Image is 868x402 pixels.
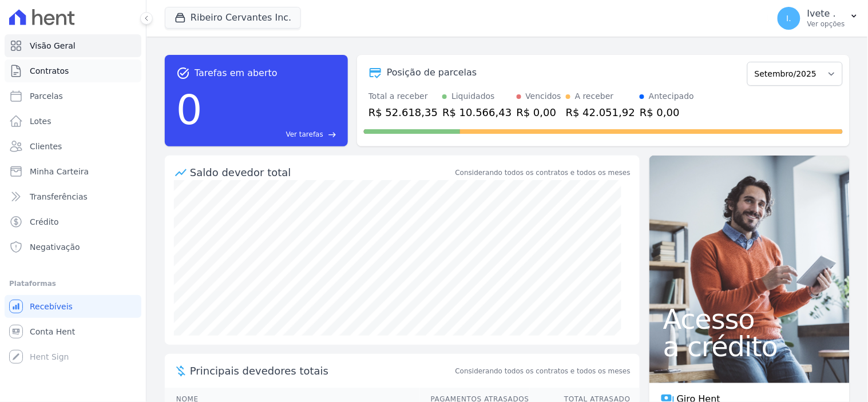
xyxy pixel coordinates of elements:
div: Antecipado [649,90,694,102]
a: Ver tarefas east [207,129,336,140]
a: Conta Hent [5,320,141,343]
div: R$ 10.566,43 [442,105,512,120]
a: Recebíveis [5,295,141,318]
span: I. [787,14,792,22]
span: Conta Hent [30,326,75,337]
div: Vencidos [526,90,561,102]
div: Plataformas [9,277,137,290]
span: east [328,130,336,139]
button: Ribeiro Cervantes Inc. [165,7,301,29]
div: Posição de parcelas [387,66,477,79]
div: Total a receber [368,90,438,102]
a: Parcelas [5,85,141,108]
span: Visão Geral [30,40,76,51]
div: R$ 0,00 [517,105,561,120]
p: Ivete . [807,8,845,19]
span: a crédito [663,333,836,360]
div: A receber [575,90,614,102]
span: Clientes [30,141,62,152]
a: Contratos [5,59,141,82]
span: Tarefas em aberto [195,66,278,80]
span: Contratos [30,65,69,77]
a: Crédito [5,210,141,233]
span: task_alt [176,66,190,80]
span: Recebíveis [30,301,73,312]
button: I. Ivete . Ver opções [768,2,868,34]
div: R$ 0,00 [640,105,694,120]
div: Liquidados [451,90,495,102]
span: Transferências [30,191,88,202]
span: Parcelas [30,90,63,102]
div: R$ 52.618,35 [368,105,438,120]
div: 0 [176,80,203,140]
span: Ver tarefas [286,129,323,140]
div: Considerando todos os contratos e todos os meses [455,168,631,178]
div: Saldo devedor total [190,165,453,180]
span: Principais devedores totais [190,363,453,379]
a: Minha Carteira [5,160,141,183]
a: Negativação [5,236,141,258]
span: Lotes [30,116,51,127]
span: Considerando todos os contratos e todos os meses [455,366,631,376]
a: Visão Geral [5,34,141,57]
a: Clientes [5,135,141,158]
a: Transferências [5,185,141,208]
span: Acesso [663,305,836,333]
span: Crédito [30,216,59,228]
div: R$ 42.051,92 [566,105,635,120]
span: Negativação [30,241,80,253]
p: Ver opções [807,19,845,29]
span: Minha Carteira [30,166,89,177]
a: Lotes [5,110,141,133]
